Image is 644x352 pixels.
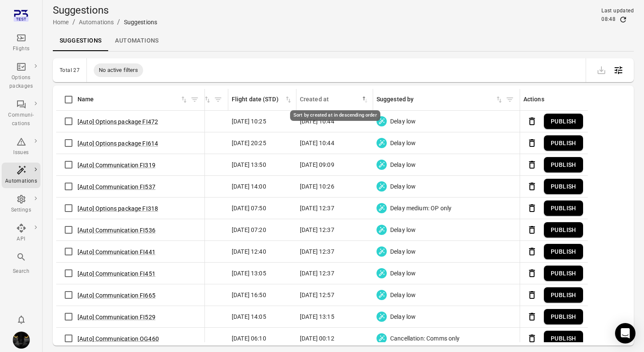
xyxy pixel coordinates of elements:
div: Sort by created at in descending order [290,110,380,121]
button: Publish [544,157,583,173]
div: Sort by flight date (STD) in ascending order [232,95,293,104]
div: Flights [5,45,37,53]
li: / [117,17,120,27]
button: Filter by destination [212,93,224,106]
button: [Auto] Communication OG460 [78,335,159,343]
div: Created at [300,95,361,104]
button: [Auto] Communication FI441 [78,248,155,256]
span: No active filters [94,66,143,74]
div: Issues [5,149,37,157]
nav: Breadcrumbs [53,17,157,27]
a: Settings [2,192,40,217]
img: images [13,332,30,349]
button: Delete [523,135,540,152]
span: Flight date (STD) [232,95,293,104]
span: [DATE] 12:37 [300,269,334,278]
button: Filter by suggested by [503,93,516,106]
span: Delay low [390,182,416,191]
li: / [72,17,75,27]
button: Publish [544,266,583,281]
div: Flight date (STD) [232,95,284,104]
div: Settings [5,206,37,215]
span: Delay low [390,269,416,278]
div: Suggested by [377,95,495,104]
span: Created at [300,95,369,104]
div: Communi-cations [5,111,37,128]
button: Publish [544,287,583,303]
button: Publish [544,309,583,325]
div: Suggestions [124,18,158,26]
div: Actions [523,95,584,104]
span: [DATE] 16:50 [232,291,266,299]
span: [DATE] 12:40 [232,247,266,256]
a: Communi-cations [2,97,40,131]
span: Delay low [390,247,416,256]
button: [Auto] Communication FI451 [78,269,155,278]
button: Delete [523,308,540,325]
div: Open Intercom Messenger [615,323,635,343]
button: Publish [544,200,583,216]
span: [DATE] 14:05 [232,312,266,321]
span: [DATE] 12:57 [300,291,334,299]
a: Automations [108,31,165,51]
span: [DATE] 09:09 [300,160,334,169]
h1: Suggestions [53,3,157,17]
span: [DATE] 13:05 [232,269,266,278]
a: Options packages [2,59,40,93]
button: Publish [544,179,583,195]
a: Automations [79,19,114,26]
a: Flights [2,30,40,56]
span: Delay low [390,117,416,126]
button: Delete [523,243,540,260]
a: Automations [2,163,40,188]
button: Search [2,249,40,278]
span: [DATE] 13:15 [300,312,334,321]
button: Refresh data [619,15,627,24]
div: API [5,235,37,243]
button: Iris [9,328,33,352]
button: Delete [523,221,540,238]
span: [DATE] 10:25 [232,117,266,126]
span: Filter by name [188,93,201,106]
button: [Auto] Communication FI536 [78,226,155,235]
span: Please make a selection to export [593,66,610,74]
span: [DATE] 12:37 [300,247,334,256]
button: Publish [544,331,583,346]
span: [DATE] 06:10 [232,334,266,343]
button: [Auto] Communication FI537 [78,183,155,191]
span: Delay low [390,139,416,147]
span: Delay low [390,291,416,299]
button: Publish [544,244,583,260]
div: Sort by name in ascending order [78,95,188,104]
span: Delay low [390,312,416,321]
button: [Auto] Options package FI318 [78,204,158,213]
div: Name [78,95,180,104]
span: Cancellation: Comms only [390,334,460,343]
button: Notifications [13,311,30,328]
a: Home [53,19,69,26]
div: Automations [5,177,37,186]
span: [DATE] 20:25 [232,139,266,147]
a: Suggestions [53,31,108,51]
button: Delete [523,200,540,217]
button: Open table configuration [610,62,627,79]
a: API [2,220,40,246]
div: 08:48 [601,15,615,24]
span: [DATE] 00:12 [300,334,334,343]
button: [Auto] Communication FI319 [78,161,155,169]
div: Local navigation [53,31,634,51]
button: Delete [523,113,540,130]
button: Delete [523,286,540,303]
span: [DATE] 13:50 [232,160,266,169]
button: [Auto] Options package FI614 [78,139,158,148]
button: Publish [544,222,583,238]
div: Sort by suggested by in ascending order [377,95,503,104]
button: Publish [544,135,583,151]
span: Delay low [390,226,416,234]
span: [DATE] 14:00 [232,182,266,191]
span: [DATE] 10:44 [300,139,334,147]
button: Delete [523,156,540,173]
span: [DATE] 12:37 [300,226,334,234]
